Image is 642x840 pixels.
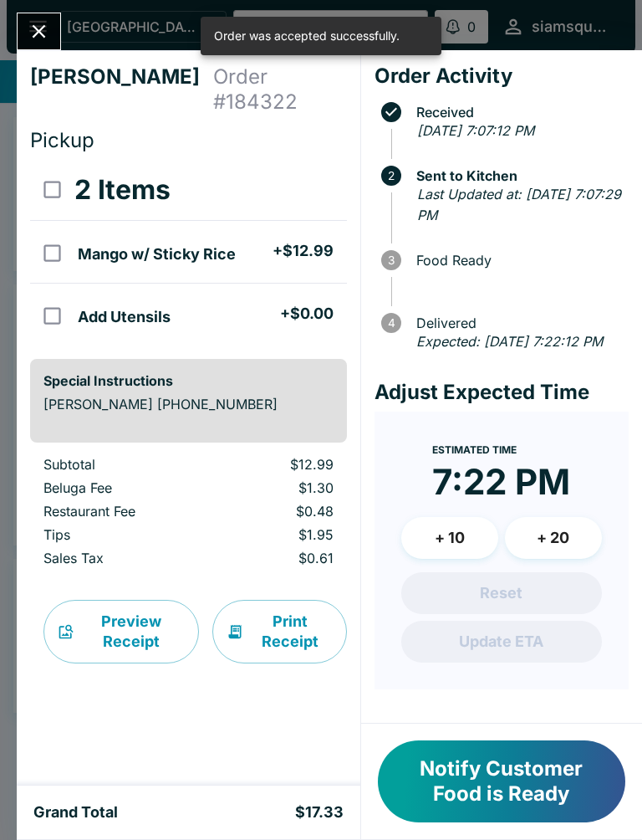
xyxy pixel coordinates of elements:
h3: 2 Items [74,173,171,207]
h5: $17.33 [295,802,344,822]
button: Preview Receipt [43,600,199,663]
p: Subtotal [43,456,197,473]
text: 4 [387,316,395,330]
button: Print Receipt [212,600,347,663]
div: Order was accepted successfully. [214,22,400,50]
p: $0.48 [224,503,334,520]
p: Restaurant Fee [43,503,197,520]
button: Close [18,13,60,49]
h4: Order # 184322 [213,64,347,115]
p: Beluga Fee [43,479,197,496]
span: Delivered [408,315,629,330]
h6: Special Instructions [43,372,334,389]
p: Tips [43,526,197,543]
em: [DATE] 7:07:12 PM [417,122,534,139]
button: Notify Customer Food is Ready [378,740,625,822]
h5: Add Utensils [78,307,171,327]
text: 3 [388,254,395,267]
p: $1.95 [224,526,334,543]
table: orders table [30,160,347,346]
span: Estimated Time [432,443,517,456]
h4: Adjust Expected Time [374,380,629,405]
h5: + $12.99 [273,241,334,261]
span: Pickup [30,128,94,152]
text: 2 [388,169,395,182]
em: Last Updated at: [DATE] 7:07:29 PM [417,186,621,224]
p: [PERSON_NAME] [PHONE_NUMBER] [43,396,334,412]
span: Sent to Kitchen [408,168,629,183]
p: $1.30 [224,479,334,496]
h5: + $0.00 [280,304,334,324]
button: + 20 [505,517,602,559]
h4: [PERSON_NAME] [30,64,213,115]
time: 7:22 PM [432,460,570,504]
button: + 10 [401,517,498,559]
h4: Order Activity [374,64,629,89]
h5: Grand Total [33,802,118,822]
span: Received [408,105,629,120]
span: Food Ready [408,253,629,268]
p: $12.99 [224,456,334,473]
p: $0.61 [224,550,334,566]
h5: Mango w/ Sticky Rice [78,244,236,264]
p: Sales Tax [43,550,197,566]
em: Expected: [DATE] 7:22:12 PM [416,333,603,350]
table: orders table [30,456,347,573]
